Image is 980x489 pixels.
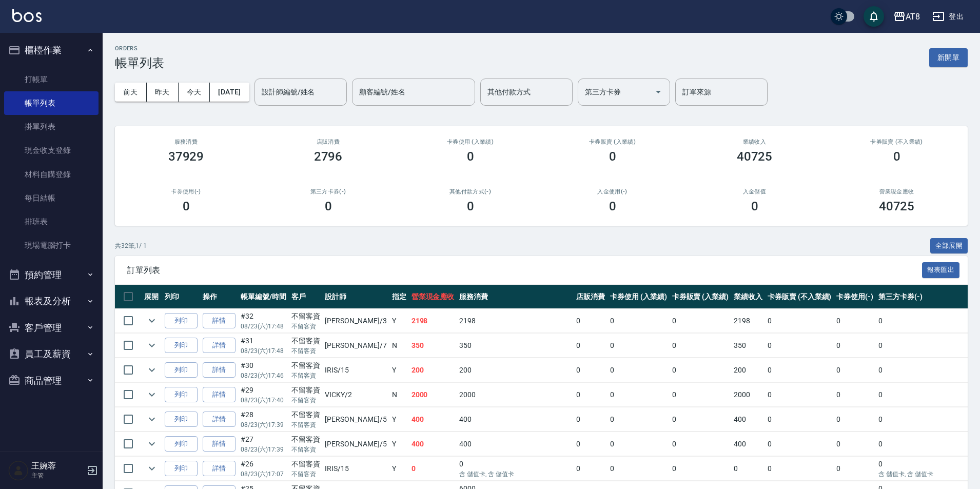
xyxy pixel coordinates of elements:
[457,285,574,309] th: 服務消費
[731,285,765,309] th: 業績收入
[389,432,409,456] td: Y
[4,68,99,91] a: 打帳單
[12,9,42,22] img: Logo
[459,470,571,479] p: 含 儲值卡, 含 儲值卡
[457,358,574,382] td: 200
[834,358,876,382] td: 0
[115,56,164,70] h3: 帳單列表
[165,436,198,452] button: 列印
[144,362,160,378] button: expand row
[696,188,813,195] h2: 入金儲值
[922,265,960,275] a: 報表匯出
[144,461,160,476] button: expand row
[4,367,99,394] button: 商品管理
[670,432,732,456] td: 0
[607,407,670,432] td: 0
[607,383,670,407] td: 0
[238,309,289,333] td: #32
[115,83,147,102] button: 前天
[322,358,389,382] td: IRIS /15
[269,139,387,145] h2: 店販消費
[554,188,671,195] h2: 入金使用(-)
[203,436,236,452] a: 詳情
[389,358,409,382] td: Y
[457,383,574,407] td: 2000
[389,285,409,309] th: 指定
[144,313,160,328] button: expand row
[144,436,160,452] button: expand row
[765,285,834,309] th: 卡券販賣 (不入業績)
[4,139,99,162] a: 現金收支登錄
[4,288,99,315] button: 報表及分析
[291,420,320,429] p: 不留客資
[574,383,607,407] td: 0
[834,334,876,358] td: 0
[574,358,607,382] td: 0
[31,461,84,471] h5: 王婉蓉
[731,334,765,358] td: 350
[574,309,607,333] td: 0
[291,385,320,396] div: 不留客資
[4,262,99,288] button: 預約管理
[834,432,876,456] td: 0
[607,358,670,382] td: 0
[183,199,190,213] h3: 0
[289,285,323,309] th: 客戶
[409,383,457,407] td: 2000
[291,371,320,380] p: 不留客資
[906,10,920,23] div: AT8
[165,461,198,477] button: 列印
[574,407,607,432] td: 0
[751,199,758,213] h3: 0
[4,37,99,64] button: 櫃檯作業
[322,383,389,407] td: VICKY /2
[731,407,765,432] td: 400
[127,188,245,195] h2: 卡券使用(-)
[389,334,409,358] td: N
[607,285,670,309] th: 卡券使用 (入業績)
[238,407,289,432] td: #28
[210,83,249,102] button: [DATE]
[834,383,876,407] td: 0
[411,139,529,145] h2: 卡券使用 (入業績)
[165,412,198,427] button: 列印
[929,48,968,67] button: 新開單
[325,199,332,213] h3: 0
[115,45,164,52] h2: ORDERS
[889,6,924,27] button: AT8
[670,457,732,481] td: 0
[322,334,389,358] td: [PERSON_NAME] /7
[696,139,813,145] h2: 業績收入
[409,285,457,309] th: 營業現金應收
[241,396,286,405] p: 08/23 (六) 17:40
[731,383,765,407] td: 2000
[731,309,765,333] td: 2198
[269,188,387,195] h2: 第三方卡券(-)
[4,115,99,139] a: 掛單列表
[670,334,732,358] td: 0
[144,387,160,402] button: expand row
[4,233,99,257] a: 現場電腦打卡
[314,149,343,164] h3: 2796
[203,338,236,354] a: 詳情
[670,358,732,382] td: 0
[322,407,389,432] td: [PERSON_NAME] /5
[165,387,198,403] button: 列印
[409,457,457,481] td: 0
[162,285,200,309] th: 列印
[838,188,955,195] h2: 營業現金應收
[864,6,884,27] button: save
[203,313,236,329] a: 詳情
[241,420,286,429] p: 08/23 (六) 17:39
[4,186,99,210] a: 每日結帳
[238,358,289,382] td: #30
[457,432,574,456] td: 400
[554,139,671,145] h2: 卡券販賣 (入業績)
[457,407,574,432] td: 400
[893,149,900,164] h3: 0
[291,470,320,479] p: 不留客資
[574,432,607,456] td: 0
[203,362,236,378] a: 詳情
[731,432,765,456] td: 400
[238,432,289,456] td: #27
